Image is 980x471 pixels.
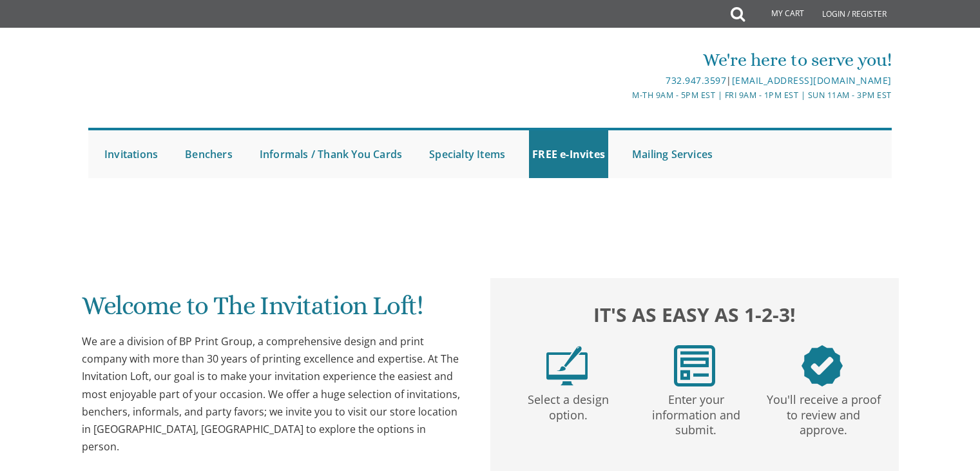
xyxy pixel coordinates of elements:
h1: Welcome to The Invitation Loft! [82,292,465,330]
a: Mailing Services [629,130,716,178]
div: | [357,73,892,88]
div: We are a division of BP Print Group, a comprehensive design and print company with more than 30 y... [82,333,465,456]
a: Specialty Items [426,130,508,178]
a: [EMAIL_ADDRESS][DOMAIN_NAME] [732,74,892,86]
div: M-Th 9am - 5pm EST | Fri 9am - 1pm EST | Sun 11am - 3pm EST [357,88,892,102]
p: Select a design option. [507,386,629,423]
h2: It's as easy as 1-2-3! [503,300,886,329]
a: Informals / Thank You Cards [256,130,405,178]
div: We're here to serve you! [357,47,892,73]
img: step2.png [674,345,715,386]
img: step1.png [546,345,588,386]
a: Invitations [101,130,161,178]
img: step3.png [802,345,843,386]
p: Enter your information and submit. [635,386,757,438]
a: My Cart [744,1,813,27]
a: 732.947.3597 [666,74,726,86]
a: FREE e-Invites [529,130,608,178]
p: You'll receive a proof to review and approve. [762,386,885,438]
a: Benchers [182,130,236,178]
